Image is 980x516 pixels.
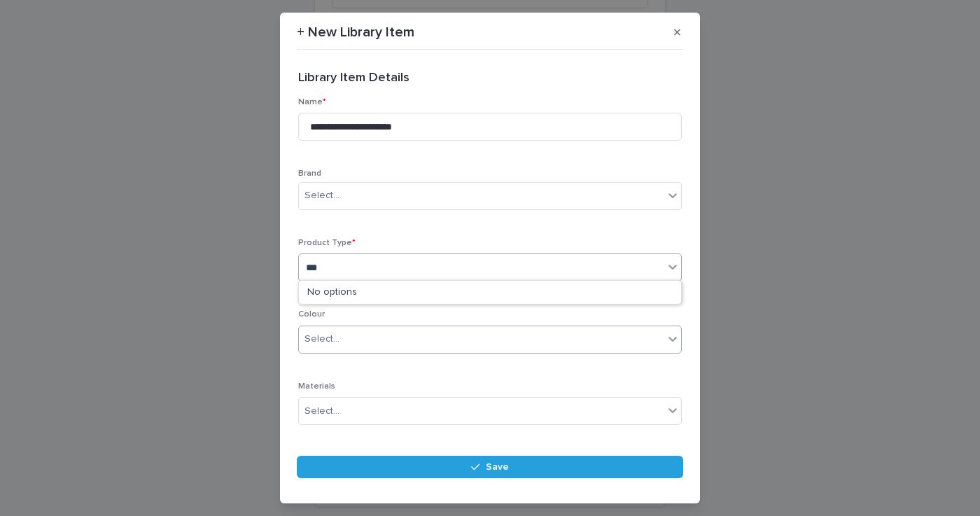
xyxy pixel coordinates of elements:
div: Select... [304,332,339,347]
span: Save [486,462,509,472]
div: Select... [304,188,339,203]
div: No options [299,281,681,304]
span: Name [298,98,326,106]
span: Colour [298,310,325,319]
span: Brand [298,169,321,178]
h2: Library Item Details [298,71,409,86]
button: Save [297,456,683,478]
p: + New Library Item [297,24,414,41]
span: Materials [298,382,335,391]
div: Select... [304,404,339,419]
span: Product Type [298,239,356,247]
